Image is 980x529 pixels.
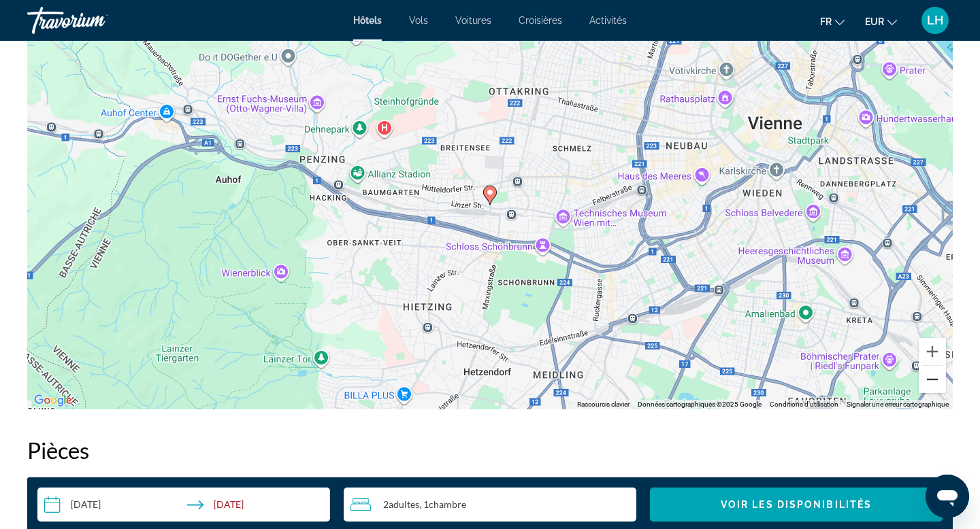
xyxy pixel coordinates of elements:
[353,15,382,26] a: Hôtels
[31,392,76,409] img: Google
[519,15,562,26] a: Croisières
[429,498,466,510] span: Chambre
[409,15,428,26] a: Vols
[820,16,832,27] span: fr
[820,12,845,31] button: Change language
[31,392,76,409] a: Ouvrir cette zone dans Google Maps (dans une nouvelle fenêtre)
[383,499,419,510] span: 2
[37,488,943,522] div: Search widget
[650,488,943,522] button: Voir les disponibilités
[419,499,466,510] span: , 1
[865,12,897,31] button: Change currency
[721,499,872,510] span: Voir les disponibilités
[847,400,949,408] a: Signaler une erreur cartographique
[589,15,627,26] a: Activités
[27,3,163,38] a: Travorium
[638,400,762,408] span: Données cartographiques ©2025 Google
[770,400,838,408] a: Conditions d'utilisation (s'ouvre dans un nouvel onglet)
[919,366,946,393] button: Zoom arrière
[926,475,969,518] iframe: Bouton de lancement de la fenêtre de messagerie
[577,400,630,409] button: Raccourcis clavier
[27,437,953,464] h2: Pièces
[919,338,946,365] button: Zoom avant
[865,16,884,27] span: EUR
[927,14,943,27] span: LH
[37,488,330,522] button: Check-in date: Dec 15, 2025 Check-out date: Dec 17, 2025
[455,15,491,26] a: Voitures
[389,498,419,510] span: Adultes
[917,6,953,35] button: User Menu
[344,488,636,522] button: Travelers: 2 adults, 0 children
